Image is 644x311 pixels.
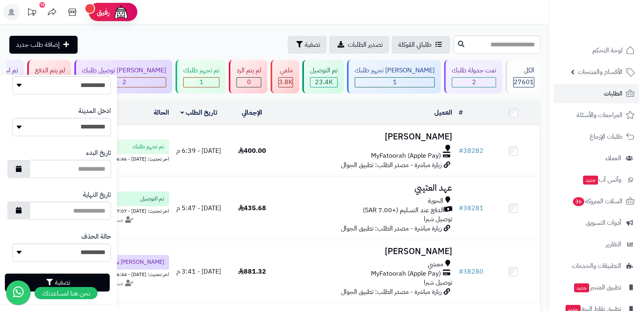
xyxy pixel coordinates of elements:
[269,60,301,94] a: ملغي 3.8K
[16,40,60,50] span: إضافة طلب جديد
[227,60,269,94] a: لم يتم الرد 0
[329,36,389,54] a: تصدير الطلبات
[459,203,463,213] span: #
[247,77,251,87] span: 0
[176,203,221,213] span: [DATE] - 5:47 م
[113,4,129,20] img: ai-face.png
[238,267,266,276] span: 881.32
[81,232,111,241] label: حالة الحذف
[282,132,453,141] h3: [PERSON_NAME]
[282,183,453,193] h3: عهد العتيبي
[513,66,534,75] div: الكل
[83,190,111,200] label: تاريخ النهاية
[573,282,621,293] span: تطبيق المتجر
[91,258,164,266] span: [PERSON_NAME] توصيل طلبك
[554,191,639,211] a: السلات المتروكة36
[554,235,639,254] a: التقارير
[78,107,111,116] label: ادخل المدينة
[578,66,622,78] span: الأقسام والمنتجات
[371,151,441,161] span: MyFatoorah (Apple Pay)
[355,66,435,75] div: [PERSON_NAME] تجهيز طلبك
[452,78,496,87] div: 2
[86,148,111,158] label: تاريخ البدء
[183,66,219,75] div: تم تجهيز طلبك
[577,109,622,121] span: المراجعات والأسئلة
[554,256,639,276] a: التطبيقات والخدمات
[434,108,452,117] a: العميل
[514,77,534,87] span: 27601
[82,66,166,75] div: [PERSON_NAME] توصيل طلبك
[554,127,639,146] a: طلبات الإرجاع
[26,60,73,94] a: لم يتم الدفع 373
[176,146,221,156] span: [DATE] - 6:39 م
[345,60,442,94] a: [PERSON_NAME] تجهيز طلبك 1
[5,274,110,291] button: تصفية
[35,66,65,75] div: لم يتم الدفع
[442,60,504,94] a: تمت جدولة طلبك 2
[39,2,45,8] div: 10
[424,278,452,287] span: توصيل شبرا
[310,78,337,87] div: 23389
[592,45,622,56] span: لوحة التحكم
[279,78,293,87] div: 3833
[392,36,450,54] a: طلباتي المُوكلة
[278,66,293,75] div: ملغي
[459,203,484,213] a: #38281
[140,195,164,203] span: تم التوصيل
[606,239,621,250] span: التقارير
[459,146,484,156] a: #38282
[180,108,217,117] a: تاريخ الطلب
[341,224,442,233] span: زيارة مباشرة - مصدر الطلب: تطبيق الجوال
[176,267,221,276] span: [DATE] - 3:41 م
[363,206,444,215] span: الدفع عند التسليم (+7.00 SAR)
[554,41,639,60] a: لوحة التحكم
[310,66,338,75] div: تم التوصيل
[452,66,496,75] div: تمت جدولة طلبك
[341,160,442,170] span: زيارة مباشرة - مصدر الطلب: تطبيق الجوال
[282,247,453,256] h3: [PERSON_NAME]
[504,60,542,94] a: الكل27601
[238,146,266,156] span: 400.00
[428,196,443,206] span: الحوية
[605,152,621,164] span: العملاء
[301,60,345,94] a: تم التوصيل 23.4K
[582,174,621,185] span: وآتس آب
[355,78,434,87] div: 1
[554,278,639,297] a: تطبيق المتجرجديد
[459,267,484,276] a: #38280
[472,77,476,87] span: 2
[154,108,169,117] a: الحالة
[82,78,166,87] div: 2
[237,78,261,87] div: 0
[554,105,639,125] a: المراجعات والأسئلة
[236,66,261,75] div: لم يتم الرد
[604,88,622,99] span: الطلبات
[428,260,443,269] span: معشي
[305,40,320,50] span: تصفية
[573,197,584,206] span: 36
[73,60,174,94] a: [PERSON_NAME] توصيل طلبك 2
[554,170,639,189] a: وآتس آبجديد
[184,78,219,87] div: 1
[122,77,126,87] span: 2
[554,213,639,233] a: أدوات التسويق
[393,77,397,87] span: 1
[371,269,441,278] span: MyFatoorah (Apple Pay)
[315,77,333,87] span: 23.4K
[572,260,621,272] span: التطبيقات والخدمات
[97,7,110,17] span: رفيق
[398,40,432,50] span: طلباتي المُوكلة
[554,84,639,103] a: الطلبات
[572,196,622,207] span: السلات المتروكة
[554,148,639,168] a: العملاء
[424,214,452,224] span: توصيل شبرا
[242,108,262,117] a: الإجمالي
[590,131,622,142] span: طلبات الإرجاع
[132,143,164,151] span: تم تجهيز طلبك
[574,283,589,292] span: جديد
[341,287,442,297] span: زيارة مباشرة - مصدر الطلب: تطبيق الجوال
[199,77,204,87] span: 1
[22,4,42,22] a: تحديثات المنصة
[279,77,293,87] span: 3.8K
[459,146,463,156] span: #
